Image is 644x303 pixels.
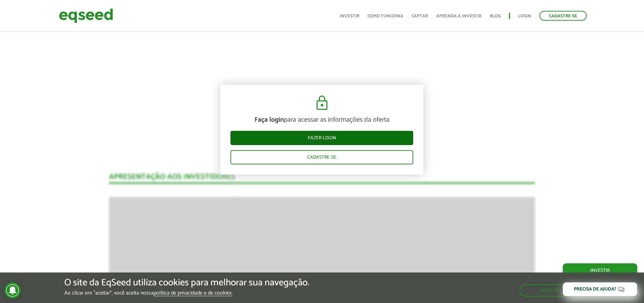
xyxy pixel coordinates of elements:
[154,290,232,296] a: política de privacidade e de cookies
[230,116,413,124] p: para acessar as informações da oferta
[368,14,403,18] a: Como funciona
[64,290,309,296] p: Ao clicar em "aceitar", você aceita nossa .
[436,14,482,18] a: Aprenda a investir
[230,131,413,145] a: Fazer login
[340,14,359,18] a: Investir
[518,14,531,18] a: Login
[254,114,284,125] strong: Faça login
[59,7,113,25] img: EqSeed
[230,150,413,164] a: Cadastre-se
[490,14,501,18] a: Blog
[64,278,309,288] h5: O site da EqSeed utiliza cookies para melhorar sua navegação.
[519,284,580,297] button: Aceitar
[563,263,637,278] a: Investir
[539,11,587,21] a: Cadastre-se
[314,95,330,111] img: cadeado.svg
[412,14,428,18] a: Captar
